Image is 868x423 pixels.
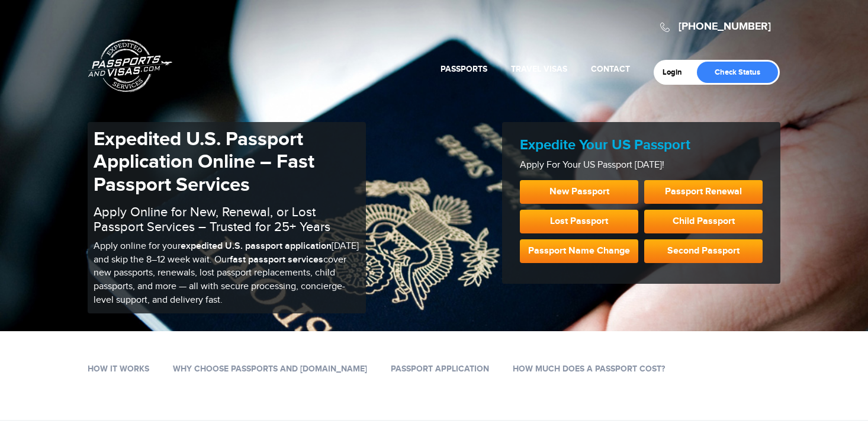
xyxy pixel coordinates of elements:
a: Passports [441,64,487,74]
a: Passport Renewal [644,180,763,204]
a: Contact [591,64,630,74]
a: [PHONE_NUMBER] [679,20,771,33]
a: Why Choose Passports and [DOMAIN_NAME] [173,364,367,374]
a: Second Passport [644,239,763,263]
a: Check Status [697,62,778,83]
a: Child Passport [644,210,763,233]
a: New Passport [520,180,638,204]
p: Apply online for your [DATE] and skip the 8–12 week wait. Our cover new passports, renewals, lost... [94,240,360,307]
a: Passport Application [391,364,489,374]
a: Passports & [DOMAIN_NAME] [88,39,172,92]
a: Passport Name Change [520,239,638,263]
a: How it works [88,364,149,374]
b: fast passport services [230,254,323,265]
b: expedited U.S. passport application [181,241,332,252]
h1: Expedited U.S. Passport Application Online – Fast Passport Services [94,128,360,196]
p: Apply For Your US Passport [DATE]! [520,159,763,172]
a: Lost Passport [520,210,638,233]
a: How Much Does a Passport Cost? [513,364,665,374]
h2: Expedite Your US Passport [520,137,763,154]
a: Travel Visas [511,64,567,74]
h2: Apply Online for New, Renewal, or Lost Passport Services – Trusted for 25+ Years [94,205,360,233]
a: Login [663,68,690,77]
